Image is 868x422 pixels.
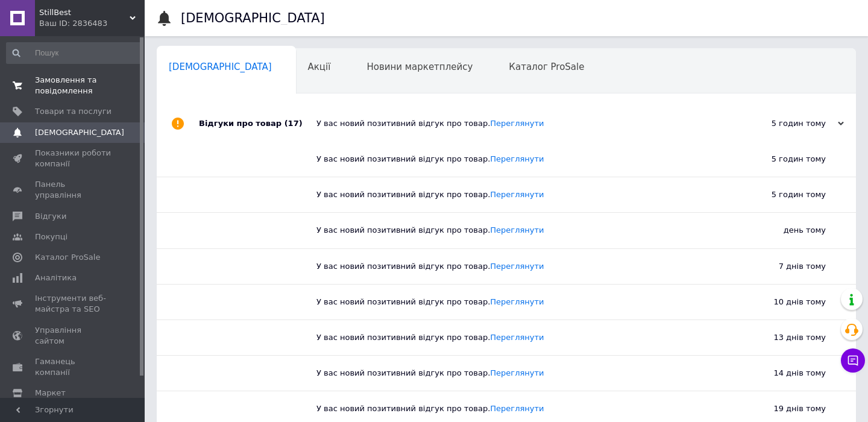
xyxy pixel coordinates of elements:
span: Інструменти веб-майстра та SEO [35,293,112,315]
a: Переглянути [490,262,544,271]
span: Управління сайтом [35,325,112,347]
span: [DEMOGRAPHIC_DATA] [35,127,124,138]
a: Переглянути [490,225,544,235]
div: 5 годин тому [705,142,856,177]
div: 5 годин тому [723,118,844,129]
span: Покупці [35,231,68,242]
div: У вас новий позитивний відгук про товар. [316,368,705,379]
span: Каталог ProSale [35,252,100,263]
span: Показники роботи компанії [35,148,112,169]
span: Гаманець компанії [35,356,112,378]
a: Переглянути [490,404,544,413]
a: Переглянути [490,190,544,199]
div: У вас новий позитивний відгук про товар. [316,154,705,165]
a: Переглянути [490,333,544,342]
div: У вас новий позитивний відгук про товар. [316,118,723,129]
div: 14 днів тому [705,356,856,391]
div: У вас новий позитивний відгук про товар. [316,225,705,236]
button: Чат з покупцем [841,348,865,373]
a: Переглянути [490,154,544,163]
div: 13 днів тому [705,320,856,355]
a: Переглянути [490,297,544,306]
div: У вас новий позитивний відгук про товар. [316,332,705,343]
span: Акції [308,61,331,72]
span: Маркет [35,388,66,398]
div: У вас новий позитивний відгук про товар. [316,261,705,272]
span: Каталог ProSale [509,61,584,72]
div: Відгуки про товар [199,105,316,142]
span: Відгуки [35,211,66,222]
div: 7 днів тому [705,249,856,284]
span: Аналітика [35,272,77,283]
div: день тому [705,213,856,248]
div: Ваш ID: 2836483 [39,18,145,29]
div: У вас новий позитивний відгук про товар. [316,189,705,200]
span: Замовлення та повідомлення [35,75,112,96]
span: (17) [285,119,303,128]
span: StillBest [39,7,130,18]
h1: [DEMOGRAPHIC_DATA] [181,11,325,25]
a: Переглянути [490,119,544,128]
span: [DEMOGRAPHIC_DATA] [169,61,272,72]
a: Переглянути [490,368,544,377]
span: Новини маркетплейсу [366,61,473,72]
div: У вас новий позитивний відгук про товар. [316,403,705,414]
input: Пошук [6,42,142,64]
div: 10 днів тому [705,285,856,320]
div: 5 годин тому [705,177,856,212]
span: Панель управління [35,179,112,201]
span: Товари та послуги [35,106,112,117]
div: У вас новий позитивний відгук про товар. [316,297,705,307]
